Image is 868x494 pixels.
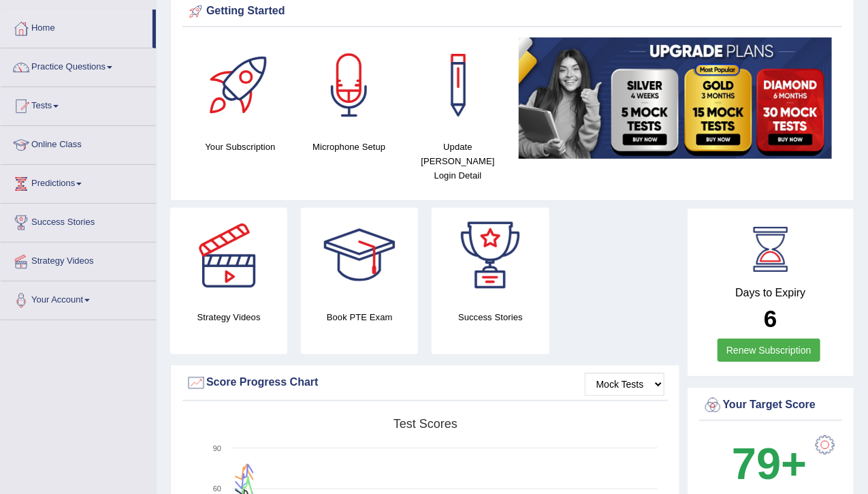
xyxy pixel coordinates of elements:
h4: Update [PERSON_NAME] Login Detail [411,140,506,183]
h4: Your Subscription [193,140,288,154]
a: Strategy Videos [1,243,156,277]
div: Your Target Score [703,395,839,416]
h4: Book PTE Exam [301,310,418,324]
h4: Success Stories [432,310,549,324]
div: Getting Started [186,1,839,22]
b: 6 [764,305,777,332]
b: 79+ [732,439,807,489]
img: small5.jpg [519,37,832,159]
a: Practice Questions [1,48,156,82]
h4: Days to Expiry [703,287,839,299]
a: Online Class [1,126,156,160]
tspan: Test scores [393,417,457,431]
text: 90 [213,444,221,452]
a: Home [1,10,152,44]
text: 60 [213,484,221,493]
h4: Strategy Videos [170,310,287,324]
a: Success Stories [1,204,156,238]
a: Predictions [1,165,156,199]
a: Your Account [1,281,156,315]
div: Score Progress Chart [186,373,664,393]
h4: Microphone Setup [302,140,397,154]
a: Renew Subscription [718,339,820,362]
a: Tests [1,87,156,121]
